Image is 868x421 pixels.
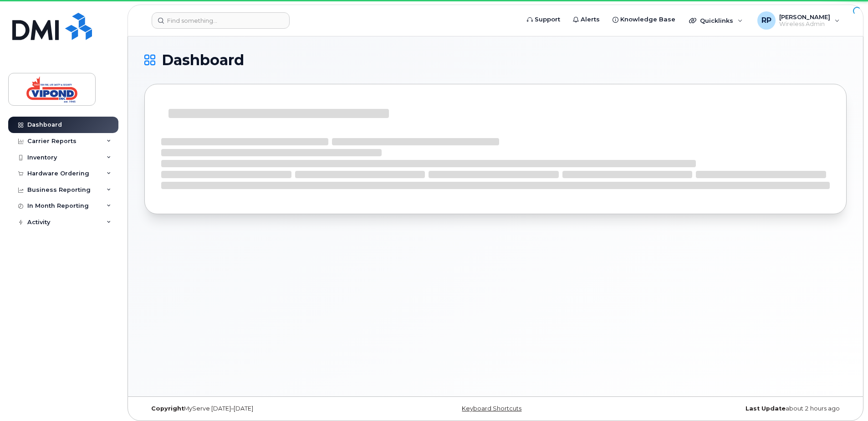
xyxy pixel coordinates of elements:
[144,405,378,412] div: MyServe [DATE]–[DATE]
[745,405,786,412] strong: Last Update
[613,405,847,412] div: about 2 hours ago
[151,405,184,412] strong: Copyright
[162,53,244,67] span: Dashboard
[462,405,521,412] a: Keyboard Shortcuts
